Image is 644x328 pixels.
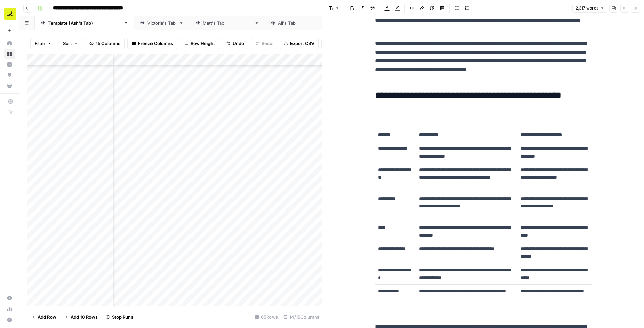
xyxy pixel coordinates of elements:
[4,70,15,80] a: Opportunities
[30,38,56,49] button: Filter
[4,59,15,70] a: Insights
[4,304,15,314] a: Usage
[112,314,133,321] span: Stop Runs
[572,4,607,13] button: 2,317 words
[27,312,60,323] button: Add Row
[222,38,248,49] button: Undo
[278,20,327,26] div: [PERSON_NAME]'s Tab
[147,20,176,26] div: Victoria's Tab
[38,314,56,321] span: Add Row
[35,16,134,30] a: Template ([PERSON_NAME]'s Tab)
[59,38,82,49] button: Sort
[4,314,15,325] button: Help + Support
[102,312,137,323] button: Stop Runs
[63,40,72,47] span: Sort
[203,20,251,26] div: [PERSON_NAME]'s Tab
[4,80,15,91] a: Your Data
[180,38,219,49] button: Row Height
[4,8,16,20] img: Ramp Logo
[4,5,15,22] button: Workspace: Ramp
[262,40,273,47] span: Redo
[35,40,45,47] span: Filter
[60,312,102,323] button: Add 10 Rows
[233,40,244,47] span: Undo
[4,38,15,49] a: Home
[138,40,173,47] span: Freeze Columns
[251,38,277,49] button: Redo
[96,40,120,47] span: 15 Columns
[4,293,15,304] a: Settings
[134,16,189,30] a: Victoria's Tab
[127,38,177,49] button: Freeze Columns
[71,314,98,321] span: Add 10 Rows
[190,40,215,47] span: Row Height
[280,38,319,49] button: Export CSV
[290,40,314,47] span: Export CSV
[85,38,125,49] button: 15 Columns
[252,312,281,323] div: 65 Rows
[281,312,322,323] div: 14/15 Columns
[4,49,15,59] a: Browse
[265,16,340,30] a: [PERSON_NAME]'s Tab
[48,20,121,26] div: Template ([PERSON_NAME]'s Tab)
[576,5,598,11] span: 2,317 words
[189,16,265,30] a: [PERSON_NAME]'s Tab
